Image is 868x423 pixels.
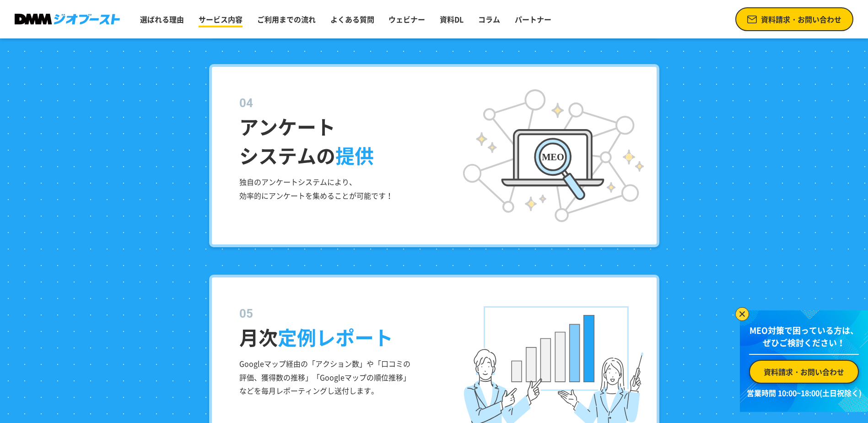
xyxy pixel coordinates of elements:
[239,305,643,352] dt: 月次
[749,324,859,355] p: MEO対策で困っている方は、 ぜひご検討ください！
[15,14,120,25] img: DMMジオブースト
[764,366,844,377] span: 資料請求・お問い合わせ
[278,323,393,351] span: 定例レポート
[239,175,411,202] p: 独自のアンケートシステムにより、 効率的にアンケートを集めることが可能です！
[474,10,504,28] a: コラム
[749,360,859,384] a: 資料請求・お問い合わせ
[239,357,411,398] p: Googleマップ経由の「アクション数」や「口コミの評価、獲得数の推移」「Googleマップの順位推移」などを毎月レポーティングし送付します。
[335,141,374,169] span: 提供
[436,10,467,28] a: 資料DL
[136,10,188,28] a: 選ばれる理由
[327,10,378,28] a: よくある質問
[239,94,643,170] dt: アンケート システムの
[511,10,555,28] a: パートナー
[385,10,429,28] a: ウェビナー
[761,14,841,25] span: 資料請求・お問い合わせ
[735,307,749,321] img: バナーを閉じる
[253,10,319,28] a: ご利用までの流れ
[745,387,863,398] p: 営業時間 10:00~18:00(土日祝除く)
[735,7,853,31] a: 資料請求・お問い合わせ
[195,10,246,28] a: サービス内容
